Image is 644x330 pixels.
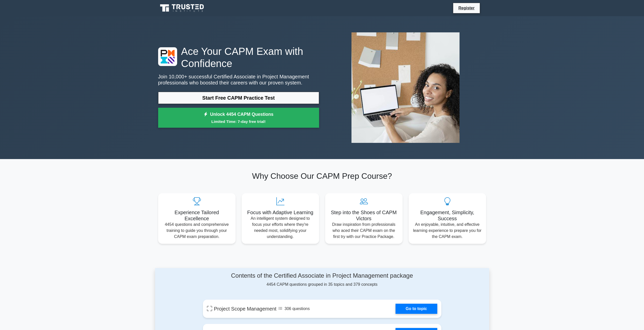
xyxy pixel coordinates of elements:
[329,209,399,222] h5: Step into the Shoes of CAPM Victors
[158,92,319,104] a: Start Free CAPM Practice Test
[246,215,315,240] p: An intelligent system designed to focus your efforts where they're needed most, solidifying your ...
[164,119,313,124] small: Limited Time: 7-day free trial!
[396,304,437,314] a: Go to topic
[455,5,477,11] a: Register
[329,222,399,240] p: Draw inspiration from professionals who aced their CAPM exam on the first try with our Practice P...
[203,272,441,279] h4: Contents of the Certified Associate in Project Management package
[158,45,319,70] h1: Ace Your CAPM Exam with Confidence
[162,209,232,222] h5: Experience Tailored Excellence
[158,171,486,181] h2: Why Choose Our CAPM Prep Course?
[158,74,319,86] p: Join 10,000+ successful Certified Associate in Project Management professionals who boosted their...
[413,209,482,222] h5: Engagement, Simplicity, Success
[203,272,441,288] div: 4454 CAPM questions grouped in 35 topics and 379 concepts
[413,222,482,240] p: An enjoyable, intuitive, and effective learning experience to prepare you for the CAPM exam.
[162,222,232,240] p: 4454 questions and comprehensive training to guide you through your CAPM exam preparation.
[246,209,315,215] h5: Focus with Adaptive Learning
[158,108,319,128] a: Unlock 4454 CAPM QuestionsLimited Time: 7-day free trial!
